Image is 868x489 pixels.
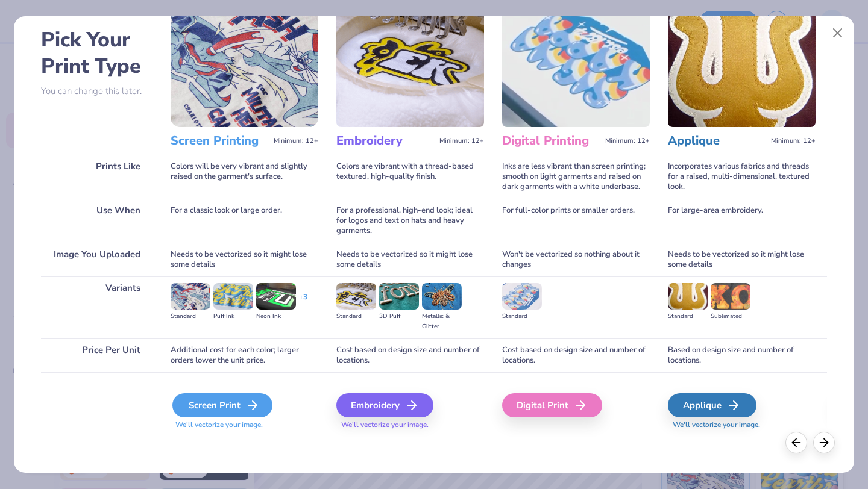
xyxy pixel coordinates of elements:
div: Digital Print [502,393,602,417]
div: Screen Print [172,393,272,417]
img: Standard [502,283,542,310]
img: Standard [668,283,708,310]
span: Minimum: 12+ [439,137,484,145]
div: For a professional, high-end look; ideal for logos and text on hats and heavy garments. [336,199,484,243]
h2: Pick Your Print Type [41,26,153,79]
img: Neon Ink [256,283,296,310]
div: Colors will be very vibrant and slightly raised on the garment's surface. [171,155,318,199]
div: Incorporates various fabrics and threads for a raised, multi-dimensional, textured look. [668,155,816,199]
img: 3D Puff [379,283,419,310]
div: Puff Ink [213,311,253,322]
p: You can change this later. [41,86,153,96]
div: Cost based on design size and number of locations. [336,338,484,372]
div: Standard [171,311,210,322]
span: Minimum: 12+ [274,137,318,145]
div: Needs to be vectorized so it might lose some details [668,243,816,276]
h3: Digital Printing [502,133,600,149]
div: Won't be vectorized so nothing about it changes [502,243,650,276]
span: Minimum: 12+ [605,137,650,145]
h3: Applique [668,133,766,149]
div: Price Per Unit [41,338,153,372]
img: Screen Printing [171,3,318,127]
div: For full-color prints or smaller orders. [502,199,650,243]
div: Needs to be vectorized so it might lose some details [336,243,484,276]
img: Embroidery [336,3,484,127]
h3: Embroidery [336,133,435,149]
span: We'll vectorize your image. [668,420,816,430]
div: Sublimated [711,311,750,322]
div: Additional cost for each color; larger orders lower the unit price. [171,338,318,372]
img: Metallic & Glitter [422,283,462,310]
h3: Screen Printing [171,133,269,149]
img: Digital Printing [502,3,650,127]
div: Variants [41,276,153,338]
div: Cost based on design size and number of locations. [502,338,650,372]
img: Standard [171,283,210,310]
div: Prints Like [41,155,153,199]
span: We'll vectorize your image. [336,420,484,430]
div: Colors are vibrant with a thread-based textured, high-quality finish. [336,155,484,199]
div: Embroidery [336,393,433,417]
div: Standard [502,311,542,322]
div: Neon Ink [256,311,296,322]
span: Minimum: 12+ [771,137,816,145]
img: Standard [336,283,376,310]
div: For large-area embroidery. [668,199,816,243]
img: Puff Ink [213,283,253,310]
div: Needs to be vectorized so it might lose some details [171,243,318,276]
span: We'll vectorize your image. [171,420,318,430]
div: For a classic look or large order. [171,199,318,243]
div: Applique [668,393,756,417]
div: 3D Puff [379,311,419,322]
div: Inks are less vibrant than screen printing; smooth on light garments and raised on dark garments ... [502,155,650,199]
button: Close [826,22,849,45]
div: Image You Uploaded [41,243,153,276]
div: + 3 [299,292,307,313]
img: Sublimated [711,283,750,310]
div: Standard [336,311,376,322]
div: Standard [668,311,708,322]
div: Metallic & Glitter [422,311,462,332]
img: Applique [668,3,816,127]
div: Based on design size and number of locations. [668,338,816,372]
div: Use When [41,199,153,243]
